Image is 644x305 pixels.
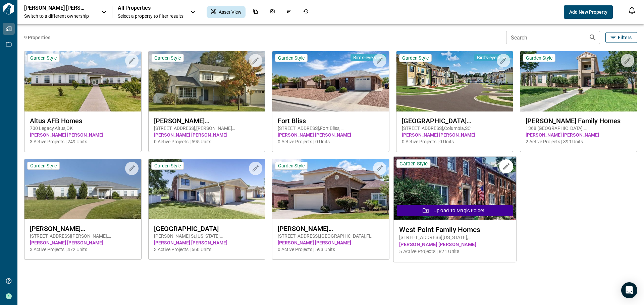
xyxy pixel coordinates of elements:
span: Garden Style [278,55,305,61]
span: [PERSON_NAME] [PERSON_NAME] [399,241,510,248]
span: Garden Style [402,55,429,61]
button: Upload to Magic Folder [397,205,513,216]
span: [STREET_ADDRESS][US_STATE] , [GEOGRAPHIC_DATA] , NY [399,234,510,241]
span: Bird's-eye View [477,55,507,61]
span: [PERSON_NAME] [PERSON_NAME] [154,239,260,246]
span: [STREET_ADDRESS] , Fort Bliss , [GEOGRAPHIC_DATA] [278,125,384,132]
span: All Properties [118,5,183,11]
span: Select a property to filter results [118,13,183,19]
img: property-asset [272,159,389,219]
span: [STREET_ADDRESS] , Columbia , SC [402,125,508,132]
img: property-asset [393,157,516,220]
span: [PERSON_NAME] [PERSON_NAME] [154,132,260,138]
span: Bird's-eye View [353,55,384,61]
span: 3 Active Projects | 249 Units [30,138,136,145]
span: [GEOGRAPHIC_DATA][PERSON_NAME] [402,117,508,125]
span: Asset View [219,9,241,15]
span: 0 Active Projects | 0 Units [278,138,384,145]
img: property-asset [520,51,637,111]
span: [GEOGRAPHIC_DATA] [154,225,260,233]
span: [PERSON_NAME] [PERSON_NAME] [526,132,632,138]
span: Add New Property [569,9,607,15]
span: 700 Legacy , Altus , OK [30,125,136,132]
button: Filters [605,32,637,43]
span: [PERSON_NAME] [PERSON_NAME] [30,132,136,138]
span: Filters [618,34,632,41]
span: Altus AFB Homes [30,117,136,125]
button: Search properties [586,31,599,44]
span: [PERSON_NAME] [PERSON_NAME] [278,239,384,246]
span: Garden Style [154,55,181,61]
span: [PERSON_NAME] [PERSON_NAME] [402,132,508,138]
span: [STREET_ADDRESS] , [GEOGRAPHIC_DATA] , FL [278,233,384,239]
span: 3 Active Projects | 660 Units [154,246,260,253]
span: 5 Active Projects | 821 Units [399,248,510,255]
span: Garden Style [30,55,57,61]
span: 0 Active Projects | 0 Units [402,138,508,145]
div: Documents [249,6,262,18]
span: Garden Style [399,160,427,167]
div: Issues & Info [282,6,296,18]
img: property-asset [24,51,141,111]
div: Asset View [207,6,246,18]
span: [STREET_ADDRESS][PERSON_NAME] , [PERSON_NAME][GEOGRAPHIC_DATA] , [GEOGRAPHIC_DATA] [30,233,136,239]
img: property-asset [149,159,265,219]
span: West Point Family Homes [399,225,510,234]
span: 0 Active Projects | 593 Units [278,246,384,253]
span: [PERSON_NAME][GEOGRAPHIC_DATA] Homes [30,225,136,233]
span: 2 Active Projects | 399 Units [526,138,632,145]
div: Photos [266,6,279,18]
span: Garden Style [30,163,57,169]
span: [PERSON_NAME][GEOGRAPHIC_DATA] [154,117,260,125]
span: Garden Style [278,163,305,169]
img: property-asset [24,159,141,219]
span: [PERSON_NAME][GEOGRAPHIC_DATA] [278,225,384,233]
span: [PERSON_NAME] St , [US_STATE][GEOGRAPHIC_DATA] , OK [154,233,260,239]
img: property-asset [396,51,513,111]
span: [PERSON_NAME] [PERSON_NAME] [278,132,384,138]
span: [PERSON_NAME] Family Homes [526,117,632,125]
span: [STREET_ADDRESS] , [PERSON_NAME][GEOGRAPHIC_DATA] , WA [154,125,260,132]
p: [PERSON_NAME] [PERSON_NAME] [24,5,85,11]
img: property-asset [272,51,389,111]
span: Garden Style [526,55,552,61]
button: Open notification feed [627,5,637,16]
button: Add New Property [564,5,613,19]
span: 9 Properties [24,34,503,41]
span: 3 Active Projects | 472 Units [30,246,136,253]
div: Job History [299,6,313,18]
span: [PERSON_NAME] [PERSON_NAME] [30,239,136,246]
span: 0 Active Projects | 595 Units [154,138,260,145]
span: Garden Style [154,163,181,169]
span: Switch to a different ownership [24,13,95,19]
span: 1368 [GEOGRAPHIC_DATA] , [GEOGRAPHIC_DATA] , AZ [526,125,632,132]
div: Open Intercom Messenger [621,282,637,298]
span: Fort Bliss [278,117,384,125]
img: property-asset [149,51,265,111]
